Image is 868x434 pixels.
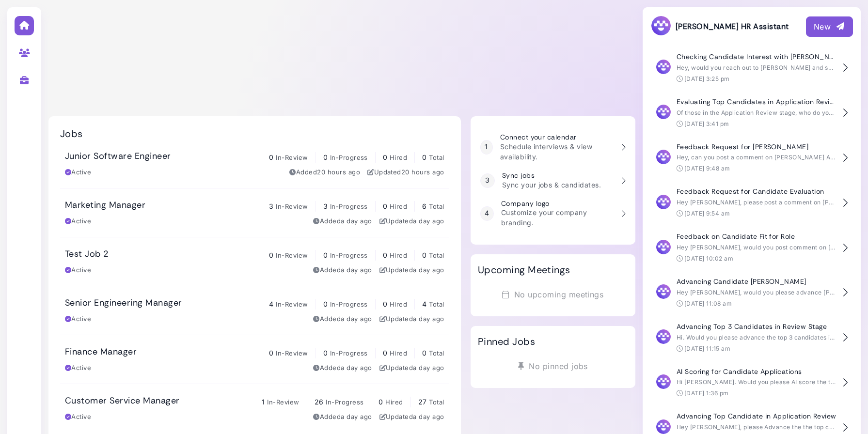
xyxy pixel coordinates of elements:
time: Aug 26, 2025 [341,315,372,323]
div: Active [65,412,91,422]
time: [DATE] 11:15 am [684,345,730,352]
span: 0 [323,300,328,308]
p: Schedule interviews & view availability. [500,141,614,162]
div: Updated [379,265,444,275]
time: Aug 26, 2025 [413,266,444,274]
time: Aug 26, 2025 [341,266,372,274]
span: 0 [383,153,387,161]
a: Test Job 2 0 In-Review 0 In-Progress 0 Hired 0 Total Active Addeda day ago Updateda day ago [60,237,449,286]
span: 1 [262,398,265,406]
span: In-Review [276,154,308,161]
time: [DATE] 9:48 am [684,165,730,172]
span: 0 [422,153,426,161]
span: 0 [269,349,273,357]
div: Added [313,217,372,226]
div: Updated [379,217,444,226]
button: AI Scoring for Candidate Applications Hi [PERSON_NAME]. Would you please AI score the two candida... [650,360,853,405]
div: 4 [480,206,494,221]
h3: Senior Engineering Manager [65,298,182,309]
span: 6 [422,202,426,210]
span: In-Progress [330,300,368,308]
button: Advancing Top 3 Candidates in Review Stage Hi. Would you please advance the top 3 candidates in t... [650,315,853,360]
div: Active [65,265,91,275]
div: No upcoming meetings [478,285,628,304]
div: Updated [379,363,444,373]
div: 1 [480,140,493,155]
time: [DATE] 10:02 am [684,255,733,262]
button: Feedback Request for Candidate Evaluation Hey [PERSON_NAME], please post a comment on [PERSON_NAM... [650,180,853,225]
div: Added [313,314,372,324]
a: Marketing Manager 3 In-Review 3 In-Progress 0 Hired 6 Total Active Addeda day ago Updateda day ago [60,188,449,237]
div: Active [65,314,91,324]
span: Total [429,154,444,161]
a: 4 Company logo Customize your company branding. [475,195,631,233]
h3: Test Job 2 [65,249,109,260]
div: Active [65,363,91,373]
h2: Upcoming Meetings [478,264,570,276]
div: Added [289,168,360,177]
div: 3 [480,173,495,188]
button: Checking Candidate Interest with [PERSON_NAME] Hey, would you reach out to [PERSON_NAME] and see ... [650,46,853,91]
h3: Finance Manager [65,347,137,357]
span: 3 [323,202,328,210]
div: No pinned jobs [478,357,628,375]
span: Hired [390,349,407,357]
time: Aug 26, 2025 [317,168,360,176]
span: Hired [385,398,403,406]
span: In-Review [276,202,308,210]
span: In-Review [276,349,308,357]
a: Customer Service Manager 1 In-Review 26 In-Progress 0 Hired 27 Total Active Addeda day ago Update... [60,384,449,433]
div: Updated [379,314,444,324]
span: In-Progress [330,154,368,161]
a: Junior Software Engineer 0 In-Review 0 In-Progress 0 Hired 0 Total Active Added20 hours ago Updat... [60,139,449,188]
h4: Feedback on Candidate Fit for Role [677,232,836,241]
time: [DATE] 3:41 pm [684,120,729,127]
span: Total [429,398,444,406]
a: 1 Connect your calendar Schedule interviews & view availability. [475,128,631,167]
span: In-Progress [326,398,363,406]
button: Advancing Candidate [PERSON_NAME] Hey [PERSON_NAME], would you please advance [PERSON_NAME]? [DAT... [650,270,853,315]
a: Senior Engineering Manager 4 In-Review 0 In-Progress 0 Hired 4 Total Active Addeda day ago Update... [60,286,449,335]
h4: Feedback Request for [PERSON_NAME] [677,143,836,151]
span: 0 [422,251,426,259]
time: Aug 26, 2025 [413,413,444,420]
span: 0 [422,349,426,357]
h3: Company logo [501,200,614,208]
span: Total [429,300,444,308]
h4: Checking Candidate Interest with [PERSON_NAME] [677,53,836,61]
time: [DATE] 1:36 pm [684,389,729,397]
button: Feedback on Candidate Fit for Role Hey [PERSON_NAME], would you post comment on [PERSON_NAME] sha... [650,225,853,270]
span: Total [429,202,444,210]
div: Added [313,265,372,275]
h4: Advancing Top 3 Candidates in Review Stage [677,323,836,331]
h4: AI Scoring for Candidate Applications [677,368,836,376]
span: In-Review [276,251,308,259]
span: 26 [315,398,324,406]
time: Aug 26, 2025 [341,413,372,420]
a: 3 Sync jobs Sync your jobs & candidates. [475,167,631,195]
a: Finance Manager 0 In-Review 0 In-Progress 0 Hired 0 Total Active Addeda day ago Updateda day ago [60,335,449,384]
span: Total [429,251,444,259]
h3: Connect your calendar [500,133,614,141]
h2: Pinned Jobs [478,336,535,347]
span: 4 [422,300,426,308]
h4: Evaluating Top Candidates in Application Review [677,98,836,106]
h4: Advancing Top Candidate in Application Review [677,412,836,420]
button: New [806,16,853,37]
span: Hired [390,300,407,308]
span: In-Progress [330,251,368,259]
h4: Feedback Request for Candidate Evaluation [677,187,836,196]
span: 4 [269,300,273,308]
span: 0 [323,153,328,161]
span: 0 [379,398,383,406]
div: Updated [367,168,444,177]
time: Aug 26, 2025 [413,315,444,323]
span: 0 [383,300,387,308]
button: Feedback Request for [PERSON_NAME] Hey, can you post a comment on [PERSON_NAME] Applicant sharing... [650,136,853,181]
time: Aug 26, 2025 [341,364,372,372]
h3: Junior Software Engineer [65,151,171,162]
time: [DATE] 9:54 am [684,210,730,217]
span: Total [429,349,444,357]
span: In-Review [267,398,299,406]
time: Aug 26, 2025 [401,168,444,176]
